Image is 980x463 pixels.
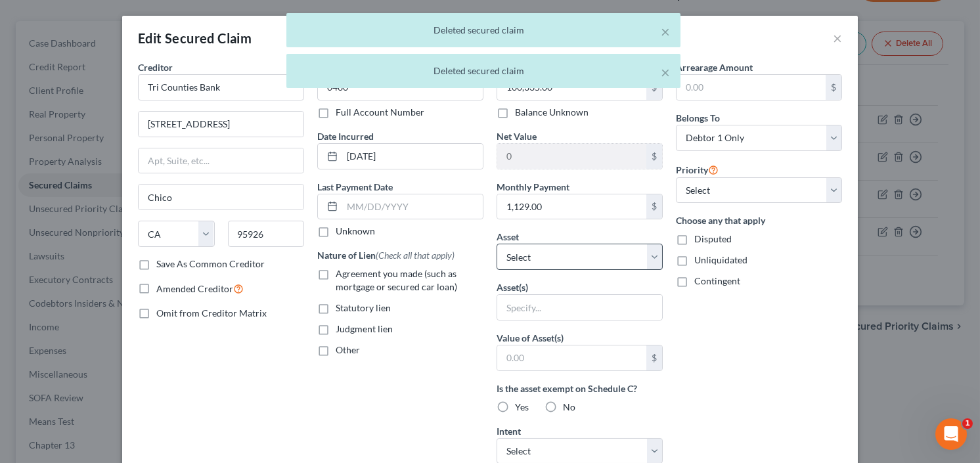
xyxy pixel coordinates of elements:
[156,283,233,294] span: Amended Creditor
[336,268,457,292] span: Agreement you made (such as mortgage or secured car loan)
[962,418,973,429] span: 1
[661,24,670,39] button: ×
[336,302,391,313] span: Statutory lien
[497,424,521,438] label: Intent
[497,382,663,395] label: Is the asset exempt on Schedule C?
[646,144,662,169] div: $
[497,231,519,242] span: Asset
[694,233,732,244] span: Disputed
[563,401,575,412] span: No
[317,180,393,194] label: Last Payment Date
[497,345,646,370] input: 0.00
[156,257,265,271] label: Save As Common Creditor
[497,194,646,219] input: 0.00
[694,275,740,286] span: Contingent
[497,129,537,143] label: Net Value
[497,331,564,345] label: Value of Asset(s)
[297,64,670,77] div: Deleted secured claim
[661,64,670,80] button: ×
[336,106,424,119] label: Full Account Number
[336,344,360,355] span: Other
[646,345,662,370] div: $
[515,401,529,412] span: Yes
[297,24,670,37] div: Deleted secured claim
[935,418,967,450] iframe: Intercom live chat
[497,280,528,294] label: Asset(s)
[497,180,569,194] label: Monthly Payment
[342,194,483,219] input: MM/DD/YYYY
[676,162,719,177] label: Priority
[139,112,303,137] input: Enter address...
[156,307,267,319] span: Omit from Creditor Matrix
[497,144,646,169] input: 0.00
[497,295,662,320] input: Specify...
[139,148,303,173] input: Apt, Suite, etc...
[317,129,374,143] label: Date Incurred
[317,248,455,262] label: Nature of Lien
[228,221,305,247] input: Enter zip...
[139,185,303,209] input: Enter city...
[342,144,483,169] input: MM/DD/YYYY
[676,112,720,123] span: Belongs To
[376,250,455,261] span: (Check all that apply)
[646,194,662,219] div: $
[336,225,375,238] label: Unknown
[515,106,589,119] label: Balance Unknown
[676,213,842,227] label: Choose any that apply
[694,254,747,265] span: Unliquidated
[336,323,393,334] span: Judgment lien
